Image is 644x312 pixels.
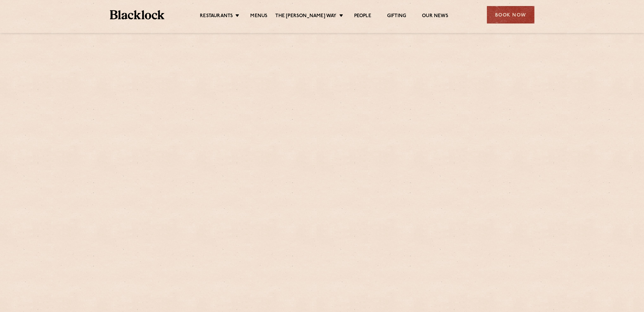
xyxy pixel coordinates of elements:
a: The [PERSON_NAME] Way [275,13,336,20]
a: Menus [250,13,267,20]
div: Book Now [487,6,534,23]
img: BL_Textured_Logo-footer-cropped.svg [110,10,165,19]
a: People [354,13,371,20]
a: Restaurants [200,13,233,20]
a: Our News [422,13,448,20]
a: Gifting [387,13,406,20]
